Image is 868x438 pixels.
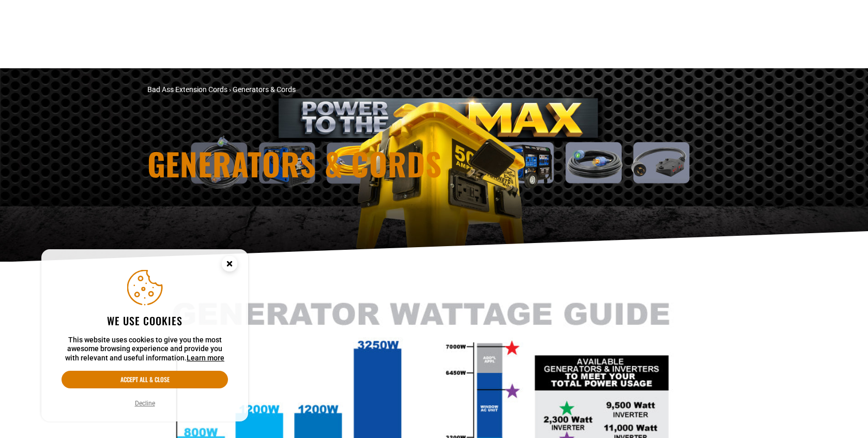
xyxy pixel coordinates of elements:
[147,84,525,95] nav: breadcrumbs
[229,85,231,94] span: ›
[132,398,158,409] button: Decline
[62,314,228,327] h2: We use cookies
[41,249,248,422] aside: Cookie Consent
[187,354,224,362] a: Learn more
[147,85,227,94] a: Bad Ass Extension Cords
[62,336,228,363] p: This website uses cookies to give you the most awesome browsing experience and provide you with r...
[233,85,296,94] span: Generators & Cords
[147,148,525,179] h1: Generators & Cords
[62,371,228,388] button: Accept all & close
